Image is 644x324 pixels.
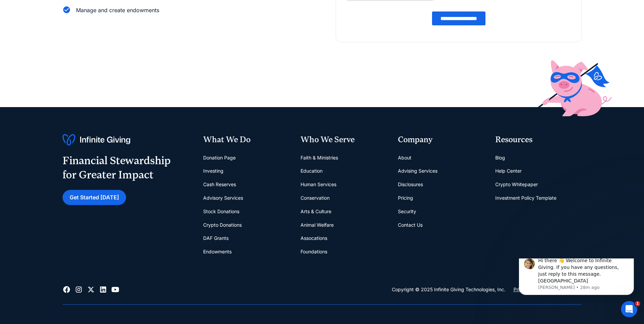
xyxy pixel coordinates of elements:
[203,151,236,165] a: Donation Page
[398,134,484,146] div: Company
[301,205,331,218] a: Arts & Culture
[301,218,334,232] a: Animal Welfare
[203,231,229,245] a: DAF Grants
[203,218,242,232] a: Crypto Donations
[495,134,582,146] div: Resources
[301,164,323,178] a: Education
[398,218,423,232] a: Contact Us
[63,154,171,182] div: Financial Stewardship for Greater Impact
[29,26,117,32] p: Message from Kasey, sent 28m ago
[495,191,556,205] a: Investment Policy Template
[398,205,416,218] a: Security
[203,134,290,146] div: What We Do
[509,258,644,306] iframe: Intercom notifications message
[398,178,423,191] a: Disclosures
[398,164,437,178] a: Advising Services
[398,191,413,205] a: Pricing
[203,205,239,218] a: Stock Donations
[392,285,505,294] div: Copyright © 2025 Infinite Giving Technologies, Inc.
[398,151,411,165] a: About
[203,245,232,258] a: Endowments
[495,164,522,178] a: Help Center
[301,134,387,146] div: Who We Serve
[63,190,126,205] a: Get Started [DATE]
[203,178,236,191] a: Cash Reserves
[301,245,327,258] a: Foundations
[76,6,159,15] div: Manage and create endowments
[495,151,505,165] a: Blog
[203,164,223,178] a: Investing
[301,151,338,165] a: Faith & Ministries
[301,178,336,191] a: Human Services
[635,301,640,306] span: 1
[495,178,538,191] a: Crypto Whitepaper
[301,191,330,205] a: Conservation
[301,231,327,245] a: Assocations
[621,301,637,317] iframe: Intercom live chat
[203,191,243,205] a: Advisory Services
